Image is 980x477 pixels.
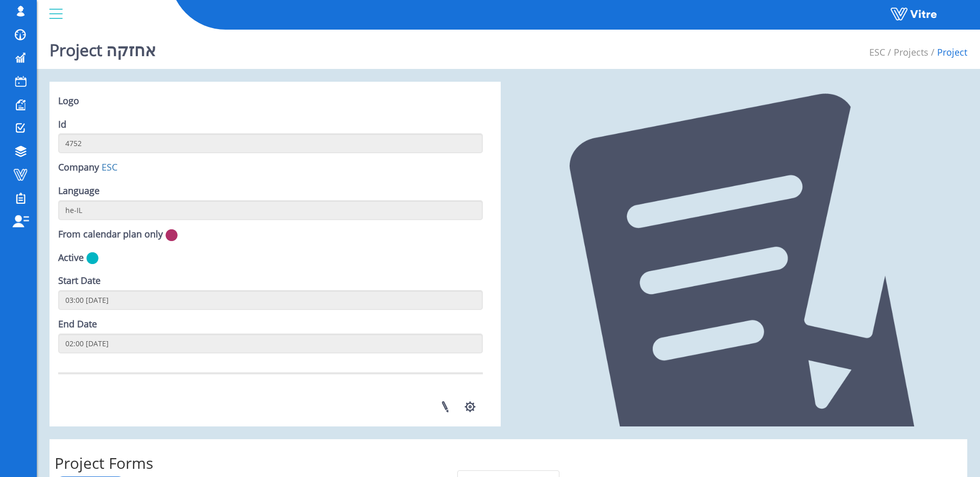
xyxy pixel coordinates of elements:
[58,161,99,174] label: Company
[894,46,928,58] a: Projects
[58,94,79,108] label: Logo
[58,228,163,241] label: From calendar plan only
[55,455,962,471] h2: Project Forms
[86,252,99,265] img: yes
[928,46,967,59] li: Project
[102,161,117,173] a: ESC
[58,274,101,288] label: Start Date
[58,318,97,331] label: End Date
[58,251,84,265] label: Active
[58,184,100,198] label: Language
[869,46,885,58] a: ESC
[50,26,156,69] h1: Project אחזקה
[165,229,178,242] img: no
[58,118,66,131] label: Id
